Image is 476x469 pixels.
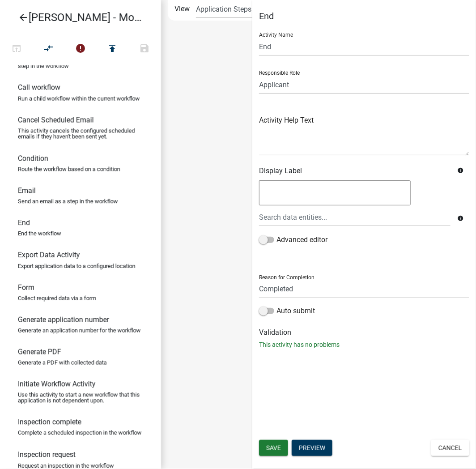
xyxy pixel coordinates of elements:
h6: Validation [259,328,469,337]
p: Route the workflow based on a condition [18,166,120,172]
i: compare_arrows [43,43,54,55]
a: [PERSON_NAME] - Module 2. Soil Analysis Request - Build a Workflow [7,7,147,28]
p: Run a child workflow within the current workflow [18,96,140,102]
i: info [457,215,463,222]
p: Request an inspection in the workflow [18,463,114,469]
h6: Inspection request [18,450,76,459]
h6: Email [18,186,36,195]
div: Workflow actions [0,39,161,61]
button: Test Workflow [0,39,33,59]
i: open_in_browser [11,43,22,55]
i: arrow_back [18,12,29,25]
i: error [75,43,86,55]
label: Advanced editor [259,234,327,245]
i: save [139,43,150,55]
h6: Display Label [259,166,450,175]
p: This activity has no problems [259,340,469,350]
i: info [457,167,463,174]
h6: Form [18,283,34,292]
h6: Generate application number [18,316,109,324]
button: 4 problems in this workflow [64,39,97,59]
p: Collect required data via a form [18,295,96,301]
p: This activity cancels the configured scheduled emails if they haven't been sent yet. [18,128,143,140]
button: Save [259,440,288,456]
button: Cancel [431,440,469,456]
p: Send an email as a step in the workflow [18,198,118,204]
button: Save [128,39,161,59]
h6: Condition [18,154,48,162]
h6: Call workflow [18,83,60,92]
p: Use this activity to start a new workflow that this application is not dependent upon. [18,392,143,404]
h6: Initiate Workflow Activity [18,380,96,388]
h6: Inspection complete [18,418,81,426]
h6: Export Data Activity [18,251,80,259]
p: End the workflow [18,230,61,236]
i: publish [107,43,118,55]
button: Publish [96,39,128,59]
input: Search data entities... [259,208,450,226]
span: Save [266,444,281,452]
h6: End [18,218,30,227]
label: Auto submit [259,306,315,316]
p: Complete a scheduled inspection in the workflow [18,430,142,436]
p: Export application data to a configured location [18,263,136,269]
p: Send an email with a calendar attachment as a step in the workflow [18,57,143,69]
button: Preview [292,440,332,456]
button: Auto Layout [32,39,64,59]
p: Generate an application number for the workflow [18,328,141,333]
p: Generate a PDF with collected data [18,360,107,366]
h6: Cancel Scheduled Email [18,116,94,124]
h5: End [259,11,469,21]
h6: Generate PDF [18,348,61,356]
